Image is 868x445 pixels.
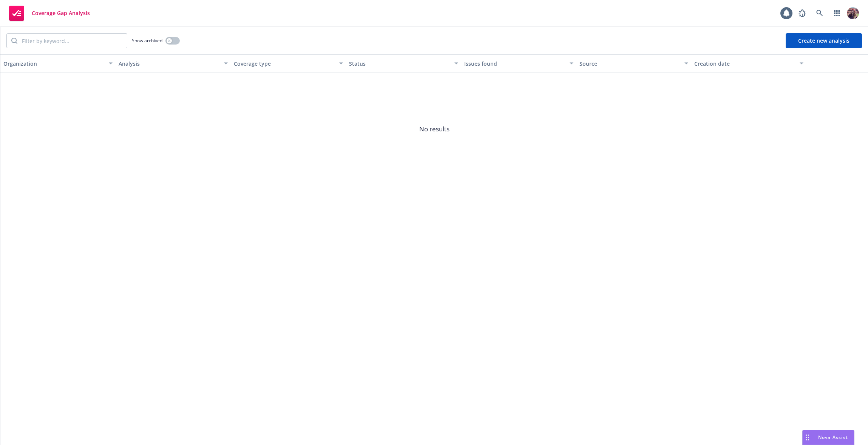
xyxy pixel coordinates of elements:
button: Create new analysis [786,33,862,48]
a: Switch app [829,6,845,21]
div: Creation date [694,60,795,68]
a: Search [812,6,827,21]
button: Analysis [116,54,231,72]
div: Drag to move [803,430,812,445]
div: Source [579,60,680,68]
div: Issues found [464,60,565,68]
button: Coverage type [231,54,346,72]
span: No results [0,72,868,186]
span: Nova Assist [818,434,848,440]
a: Coverage Gap Analysis [6,3,93,24]
button: Organization [0,54,116,72]
svg: Search [11,38,17,44]
div: Coverage type [234,60,335,68]
div: Analysis [119,60,219,68]
span: Coverage Gap Analysis [32,10,90,16]
a: Report a Bug [795,6,810,21]
input: Filter by keyword... [17,34,127,48]
button: Source [576,54,692,72]
button: Issues found [461,54,576,72]
button: Status [346,54,461,72]
button: Nova Assist [802,430,854,445]
button: Creation date [691,54,806,72]
span: Show archived [132,37,162,44]
div: Status [349,60,450,68]
div: Organization [3,60,104,68]
img: photo [847,7,859,19]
